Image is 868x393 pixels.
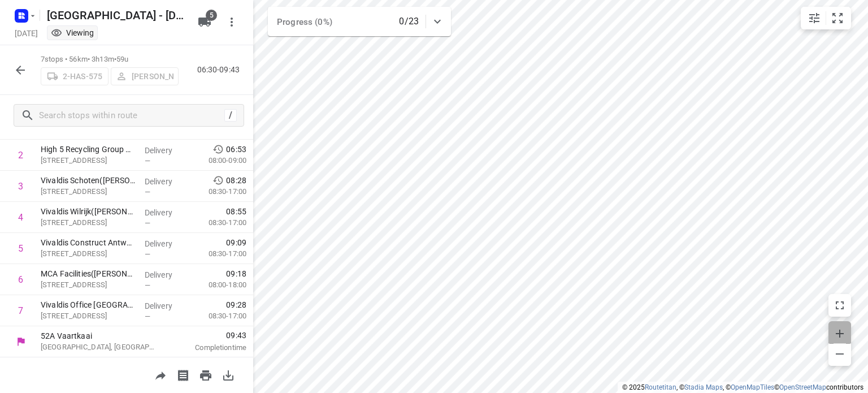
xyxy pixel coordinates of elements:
p: Vivaldis Wilrijk(Régis Birgel) [41,206,136,217]
input: Search stops within route [39,107,224,124]
p: 08:30-17:00 [190,310,246,322]
span: — [145,188,150,196]
div: small contained button group [801,7,851,29]
div: 3 [18,181,23,192]
span: 08:28 [226,175,246,186]
p: Delivery [145,269,186,280]
span: — [145,250,150,258]
span: — [145,312,150,321]
svg: Early [212,144,224,155]
p: [GEOGRAPHIC_DATA], [GEOGRAPHIC_DATA] [41,342,158,353]
p: Completion time [172,342,246,353]
p: Delivery [145,238,186,249]
p: 08:30-17:00 [190,186,246,197]
p: Kleinesteenweg 10, Wilrijk [41,217,136,228]
p: 7 stops • 56km • 3h13m [41,54,179,65]
a: Stadia Maps [684,383,723,391]
p: Vivaldis Schoten(Régis Birgel) [41,175,136,186]
a: OpenStreetMap [779,383,826,391]
p: Vivaldis Construct Antwerpen(Régis Birgel) [41,237,136,248]
span: — [145,281,150,290]
div: 2 [18,150,23,161]
p: Delivery [145,145,186,156]
a: Routetitan [645,383,676,391]
li: © 2025 , © , © © contributors [622,383,863,391]
div: 4 [18,212,23,223]
span: Print route [194,369,217,380]
p: 06:30-09:43 [197,64,244,76]
p: MCA Facilities(Leen Van Geldorp) [41,268,136,279]
p: [STREET_ADDRESS] [41,248,136,260]
span: 09:43 [172,330,246,341]
p: 08:30-17:00 [190,217,246,228]
span: • [114,55,116,63]
span: 08:55 [226,206,246,217]
p: De Gerlachekaai 20, Antwerpen [41,279,136,291]
p: Delivery [145,207,186,218]
span: Progress (0%) [277,17,332,27]
div: 6 [18,274,23,285]
p: Churchilllaan 14, Schoten [41,186,136,197]
span: Share route [149,369,172,380]
span: — [145,157,150,165]
p: Haminastraat 25, Antwerpen [41,155,136,166]
p: Delivery [145,300,186,312]
button: 5 [193,11,216,33]
div: You are currently in view mode. To make any changes, go to edit project. [51,27,94,38]
p: Vivaldis Office Antwerpen(Régis Birgel) [41,299,136,310]
div: Progress (0%)0/23 [268,7,451,36]
p: 08:00-18:00 [190,279,246,291]
p: Frankrijklei 126, Antwerpen [41,310,136,322]
p: Delivery [145,176,186,187]
span: Download route [217,369,240,380]
div: 7 [18,305,23,316]
div: 5 [18,243,23,254]
span: 5 [206,10,217,21]
button: Map settings [803,7,826,29]
span: 09:28 [226,299,246,310]
p: High 5 Recycling Group NV(Emilie Huybrechts) [41,144,136,155]
svg: Early [212,175,224,186]
span: — [145,219,150,227]
button: More [220,11,243,33]
a: OpenMapTiles [731,383,774,391]
p: 08:00-09:00 [190,155,246,166]
span: 59u [116,55,128,63]
p: 52A Vaartkaai [41,330,158,342]
p: 0/23 [399,15,419,28]
span: 06:53 [226,144,246,155]
div: / [224,109,237,122]
span: 09:18 [226,268,246,279]
button: Fit zoom [826,7,849,29]
span: 09:09 [226,237,246,248]
p: 08:30-17:00 [190,248,246,260]
span: Print shipping labels [172,369,194,380]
